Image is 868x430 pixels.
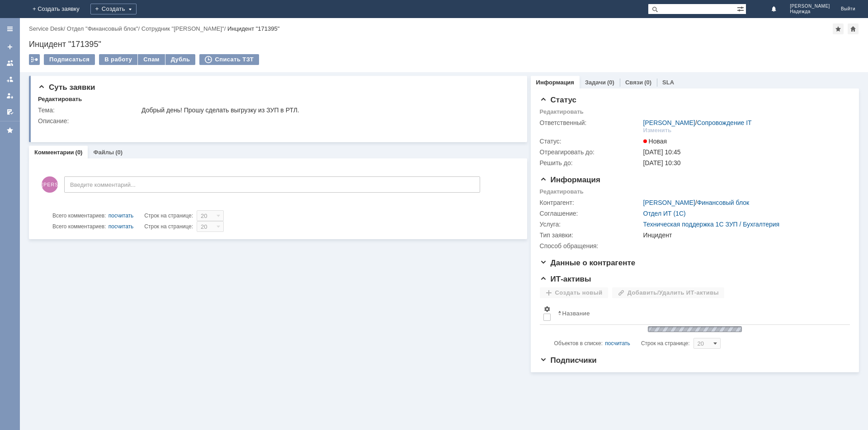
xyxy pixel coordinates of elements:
[540,356,597,365] span: Подписчики
[38,96,82,103] div: Редактировать
[75,149,83,156] div: (0)
[540,259,636,267] span: Данные о контрагенте
[643,199,695,206] a: [PERSON_NAME]
[52,213,106,219] span: Всего комментариев:
[643,199,750,206] div: /
[52,223,106,230] span: Всего комментариев:
[108,221,134,232] div: посчитать
[42,176,58,193] span: [PERSON_NAME]
[643,138,667,145] span: Новая
[540,242,642,250] div: Способ обращения:
[540,96,576,104] span: Статус
[540,188,584,195] div: Редактировать
[142,106,513,114] div: Добрый день! Прошу сделать выгрузку из ЗУП в РТЛ.
[29,25,64,32] a: Service Desk
[643,231,845,239] div: Инцидент
[643,148,681,156] span: [DATE] 10:45
[67,25,138,32] a: Отдел "Финансовый блок"
[29,25,67,32] div: /
[540,221,642,228] div: Услуга:
[3,40,17,54] a: Создать заявку
[38,117,515,125] div: Описание:
[3,72,17,87] a: Заявки в моей ответственности
[540,108,584,116] div: Редактировать
[540,148,642,156] div: Отреагировать до:
[540,176,600,184] span: Информация
[543,305,551,313] span: Настройки
[540,210,642,217] div: Соглашение:
[34,149,74,156] a: Комментарии
[3,56,17,70] a: Заявки на командах
[790,4,830,9] span: [PERSON_NAME]
[605,338,630,349] div: посчитать
[540,231,642,239] div: Тип заявки:
[38,106,140,114] div: Тема:
[540,275,591,283] span: ИТ-активы
[697,119,752,126] a: Сопровождение IT
[643,119,695,126] a: [PERSON_NAME]
[625,79,643,86] a: Связи
[562,310,590,317] div: Название
[29,54,40,65] div: Работа с массовостью
[540,199,642,206] div: Контрагент:
[643,221,780,228] a: Техническая поддержка 1С ЗУП / Бухгалтерия
[644,79,651,86] div: (0)
[643,159,681,166] span: [DATE] 10:30
[93,149,114,156] a: Файлы
[554,302,843,325] th: Название
[643,210,686,217] a: Отдел ИТ (1С)
[697,199,750,206] a: Финансовый блок
[90,4,137,14] div: Создать
[790,9,830,14] span: Надежда
[227,25,279,32] div: Инцидент "171395"
[643,127,672,134] div: Изменить
[554,338,690,349] i: Строк на странице:
[29,40,859,49] div: Инцидент "171395"
[38,83,95,92] span: Суть заявки
[67,25,142,32] div: /
[833,23,844,34] div: Добавить в избранное
[536,79,574,86] a: Информация
[3,88,17,103] a: Мои заявки
[737,4,746,13] span: Расширенный поиск
[643,119,752,126] div: /
[540,138,642,145] div: Статус:
[3,105,17,119] a: Мои согласования
[662,79,674,86] a: SLA
[115,149,123,156] div: (0)
[848,23,859,34] div: Сделать домашней страницей
[645,325,745,333] img: wJIQAAOwAAAAAAAAAAAA==
[52,221,193,232] i: Строк на странице:
[540,159,642,166] div: Решить до:
[142,25,224,32] a: Сотрудник "[PERSON_NAME]"
[108,210,134,221] div: посчитать
[607,79,614,86] div: (0)
[52,210,193,221] i: Строк на странице:
[585,79,606,86] a: Задачи
[554,340,603,347] span: Объектов в списке:
[142,25,227,32] div: /
[540,119,642,126] div: Ответственный:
